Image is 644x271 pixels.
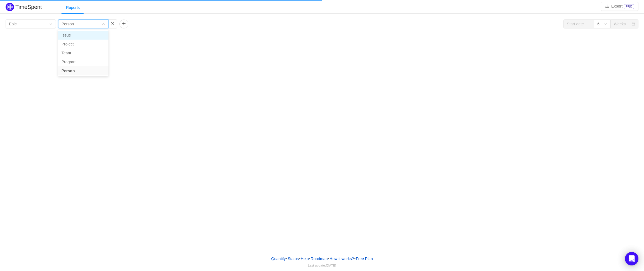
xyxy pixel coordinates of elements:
[61,1,84,14] div: Reports
[311,255,328,263] a: Roadmap
[58,57,108,66] li: Program
[119,20,128,28] button: icon: plus
[563,20,594,28] input: Start date
[15,4,42,10] h2: TimeSpent
[329,255,354,263] button: How it works?
[9,20,16,28] div: Epic
[299,257,300,261] span: •
[625,252,638,265] div: Open Intercom Messenger
[309,257,311,261] span: •
[300,255,309,263] a: Help
[326,263,336,267] span: [DATE]
[108,20,117,28] button: icon: close
[286,257,287,261] span: •
[6,3,14,11] img: Quantify logo
[601,2,638,11] button: icon: downloadExportPRO
[58,49,108,57] li: Team
[604,22,607,26] i: icon: down
[58,66,108,75] li: Person
[614,20,626,28] div: Weeks
[102,22,105,26] i: icon: down
[328,257,329,261] span: •
[356,255,373,263] button: Free Plan
[271,255,286,263] a: Quantify
[61,20,74,28] div: Person
[308,263,336,267] span: Last update:
[354,257,356,261] span: •
[287,255,299,263] a: Status
[58,40,108,49] li: Project
[58,31,108,40] li: Issue
[632,22,635,26] i: icon: calendar
[597,20,600,28] div: 6
[49,22,53,26] i: icon: down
